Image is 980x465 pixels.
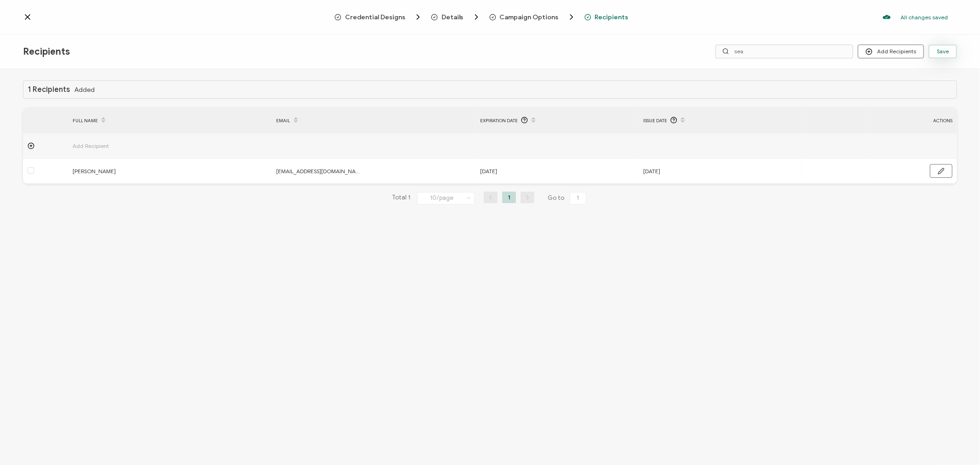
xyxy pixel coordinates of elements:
[334,12,646,22] div: Breadcrumb
[23,46,70,57] span: Recipients
[68,113,272,128] div: FULL NAME
[643,166,660,176] span: [DATE]
[502,192,516,203] li: 1
[643,115,667,126] span: Issue Date
[929,45,957,58] button: Save
[392,192,410,204] span: Total 1
[858,45,924,58] button: Add Recipients
[500,14,559,21] span: Campaign Options
[431,12,481,22] span: Details
[442,14,464,21] span: Details
[73,166,160,176] span: [PERSON_NAME]
[715,45,853,58] input: Search
[345,14,405,21] span: Credential Designs
[334,12,423,22] span: Credential Designs
[480,166,497,176] span: [DATE]
[417,192,475,204] input: Select
[548,192,588,204] span: Go to
[870,115,957,126] div: ACTIONS
[934,421,980,465] iframe: Chat Widget
[28,85,70,94] h1: 1 Recipients
[73,141,160,151] span: Add Recipient
[272,113,476,128] div: EMAIL
[489,12,576,22] span: Campaign Options
[480,115,518,126] span: Expiration Date
[584,14,629,21] span: Recipients
[277,166,364,176] span: [EMAIL_ADDRESS][DOMAIN_NAME]
[595,14,629,21] span: Recipients
[937,49,949,54] span: Save
[901,14,948,21] p: All changes saved
[74,86,95,93] span: Added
